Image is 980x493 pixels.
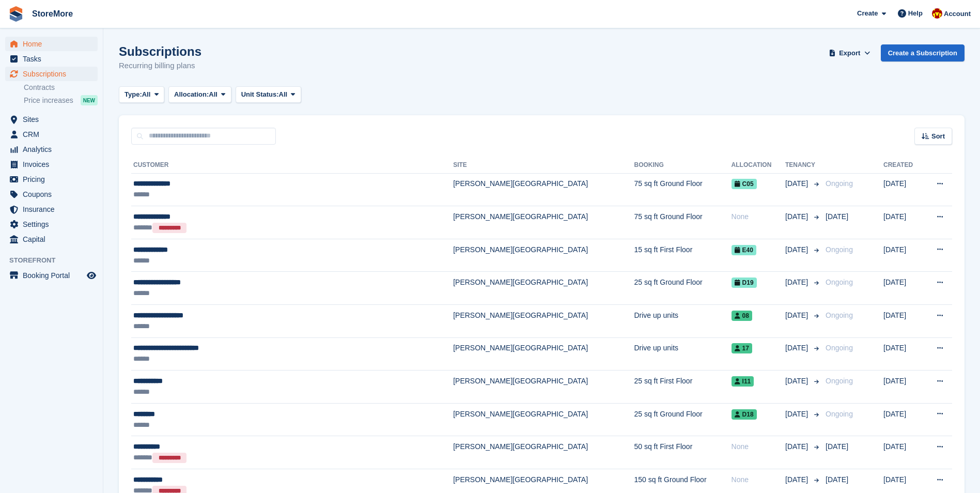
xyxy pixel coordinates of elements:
[23,232,85,246] span: Capital
[24,83,98,93] a: Contracts
[23,217,85,232] span: Settings
[785,244,810,255] span: [DATE]
[785,343,810,353] span: [DATE]
[125,89,142,100] span: Type:
[883,305,923,338] td: [DATE]
[23,172,85,187] span: Pricing
[785,277,810,288] span: [DATE]
[634,173,731,206] td: 75 sq ft Ground Floor
[732,278,757,288] span: D19
[883,157,923,174] th: Created
[732,245,756,255] span: E40
[826,442,848,451] span: [DATE]
[28,5,77,22] a: StoreMore
[453,436,634,469] td: [PERSON_NAME][GEOGRAPHIC_DATA]
[883,403,923,436] td: [DATE]
[785,157,821,174] th: Tenancy
[236,86,301,103] button: Unit Status: All
[119,60,201,72] p: Recurring billing plans
[826,179,853,188] span: Ongoing
[785,376,810,387] span: [DATE]
[453,337,634,371] td: [PERSON_NAME][GEOGRAPHIC_DATA]
[785,310,810,321] span: [DATE]
[883,173,923,206] td: [DATE]
[839,48,860,58] span: Export
[453,173,634,206] td: [PERSON_NAME][GEOGRAPHIC_DATA]
[634,206,731,239] td: 75 sq ft Ground Floor
[732,211,785,222] div: None
[453,371,634,404] td: [PERSON_NAME][GEOGRAPHIC_DATA]
[5,37,98,51] a: menu
[23,112,85,127] span: Sites
[732,474,785,485] div: None
[634,239,731,272] td: 15 sq ft First Floor
[931,131,945,142] span: Sort
[5,112,98,127] a: menu
[5,52,98,66] a: menu
[785,474,810,485] span: [DATE]
[5,172,98,187] a: menu
[5,187,98,202] a: menu
[883,337,923,371] td: [DATE]
[5,127,98,142] a: menu
[932,8,942,19] img: Store More Team
[23,52,85,66] span: Tasks
[785,211,810,222] span: [DATE]
[23,67,85,81] span: Subscriptions
[453,403,634,436] td: [PERSON_NAME][GEOGRAPHIC_DATA]
[732,157,785,174] th: Allocation
[23,268,85,283] span: Booking Portal
[857,8,878,19] span: Create
[453,305,634,338] td: [PERSON_NAME][GEOGRAPHIC_DATA]
[23,37,85,51] span: Home
[5,202,98,217] a: menu
[785,178,810,189] span: [DATE]
[634,272,731,305] td: 25 sq ft Ground Floor
[883,206,923,239] td: [DATE]
[732,343,752,353] span: 17
[23,202,85,217] span: Insurance
[5,157,98,172] a: menu
[119,44,201,58] h1: Subscriptions
[23,187,85,202] span: Coupons
[279,89,288,100] span: All
[453,239,634,272] td: [PERSON_NAME][GEOGRAPHIC_DATA]
[5,217,98,232] a: menu
[209,89,217,100] span: All
[732,179,757,189] span: C05
[241,89,279,100] span: Unit Status:
[944,9,971,19] span: Account
[634,371,731,404] td: 25 sq ft First Floor
[23,127,85,142] span: CRM
[732,409,757,420] span: D18
[826,212,848,221] span: [DATE]
[453,272,634,305] td: [PERSON_NAME][GEOGRAPHIC_DATA]
[732,441,785,452] div: None
[8,6,24,22] img: stora-icon-8386f47178a22dfd0bd8f6a31ec36ba5ce8667c1dd55bd0f319d3a0aa187defe.svg
[5,142,98,157] a: menu
[119,86,164,103] button: Type: All
[634,157,731,174] th: Booking
[142,89,151,100] span: All
[826,245,853,254] span: Ongoing
[883,239,923,272] td: [DATE]
[827,44,873,61] button: Export
[881,44,965,61] a: Create a Subscription
[453,206,634,239] td: [PERSON_NAME][GEOGRAPHIC_DATA]
[826,377,853,385] span: Ongoing
[732,376,754,387] span: I11
[634,436,731,469] td: 50 sq ft First Floor
[634,337,731,371] td: Drive up units
[634,305,731,338] td: Drive up units
[23,142,85,157] span: Analytics
[826,410,853,418] span: Ongoing
[883,436,923,469] td: [DATE]
[826,475,848,484] span: [DATE]
[732,311,752,321] span: 08
[634,403,731,436] td: 25 sq ft Ground Floor
[826,311,853,319] span: Ongoing
[826,344,853,352] span: Ongoing
[5,67,98,81] a: menu
[5,232,98,246] a: menu
[785,441,810,452] span: [DATE]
